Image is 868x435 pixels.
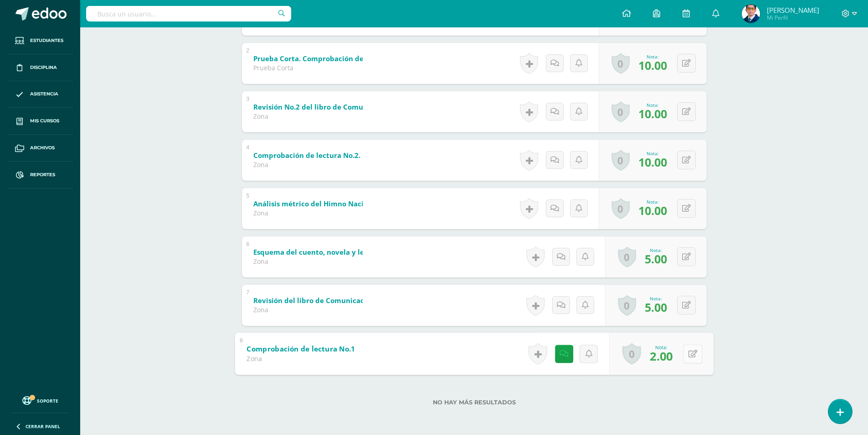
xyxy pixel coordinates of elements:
span: 10.00 [638,154,667,170]
a: Prueba Corta. Comprobación de lectura No.3. [253,52,453,66]
strong: (Sobre 10.0) [359,344,400,353]
span: Asistencia [30,90,58,98]
span: Reportes [30,171,55,178]
b: Esquema del cuento, novela y leyenda. [253,247,387,257]
a: Comprobación de lectura No.1 (Sobre 10.0) [247,341,400,356]
a: Soporte [11,394,69,406]
span: 10.00 [638,203,667,218]
span: Archivos [30,144,55,152]
a: 0 [611,198,630,219]
div: Zona [253,305,363,314]
span: 5.00 [645,299,667,315]
a: Revisión del libro de Comunicación y Lenguaje No.1. [253,293,473,308]
div: Nota: [638,199,667,205]
b: Prueba Corta. Comprobación de lectura No.3. [253,54,410,63]
span: [PERSON_NAME] [767,5,819,15]
a: 0 [611,53,630,74]
a: 0 [611,150,630,171]
a: 0 [618,246,636,267]
div: Zona [253,209,363,217]
div: Zona [253,257,363,266]
b: Revisión del libro de Comunicación y Lenguaje No.1. [253,296,433,305]
div: Nota: [650,344,673,350]
b: Revisión No.2 del libro de Comunicación y Lenguaje. [253,102,433,111]
span: Mis cursos [30,117,59,125]
a: Estudiantes [7,27,73,54]
span: Cerrar panel [26,423,60,430]
a: 0 [622,343,641,364]
a: Análisis métrico del Himno Nacional. [253,197,424,211]
div: Nota: [638,53,667,60]
a: 0 [611,101,630,122]
a: Esquema del cuento, novela y leyenda. [253,245,427,260]
b: Comprobación de lectura No.2. [253,151,360,160]
span: Disciplina [30,64,57,71]
div: Zona [253,112,363,121]
div: Prueba Corta [253,63,363,72]
span: 2.00 [650,348,673,364]
a: Disciplina [7,54,73,81]
a: Revisión No.2 del libro de Comunicación y Lenguaje. [253,100,477,115]
b: Análisis métrico del Himno Nacional. [253,199,380,208]
input: Busca un usuario... [86,6,291,21]
span: Mi Perfil [767,14,819,21]
a: 0 [618,295,636,316]
b: Comprobación de lectura No.1 [247,344,355,353]
a: Asistencia [7,81,73,108]
div: Nota: [645,247,667,253]
span: 10.00 [638,58,667,73]
a: Archivos [7,135,73,162]
span: Estudiantes [30,37,63,44]
span: 10.00 [638,106,667,121]
a: Comprobación de lectura No.2. [253,148,404,163]
a: Reportes [7,162,73,189]
div: Nota: [645,295,667,302]
div: Zona [253,160,363,169]
div: Zona [247,354,359,363]
div: Nota: [638,150,667,157]
a: Mis cursos [7,108,73,135]
img: f8528e83a30c07a06aa6af360d30ac42.png [742,5,760,23]
div: Nota: [638,102,667,108]
span: Soporte [37,398,58,404]
label: No hay más resultados [242,399,707,406]
span: 5.00 [645,251,667,267]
